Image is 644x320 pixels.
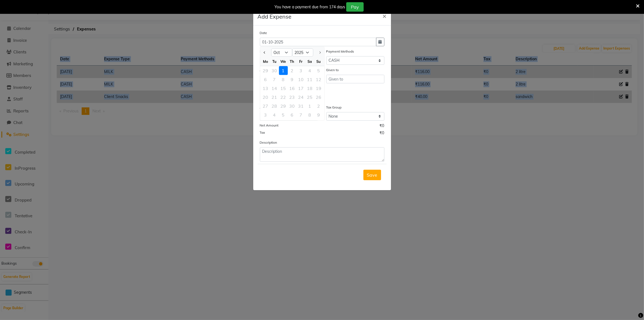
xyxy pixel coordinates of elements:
[378,8,391,24] button: Close
[367,172,377,178] span: Save
[261,57,270,66] div: Mo
[270,57,279,66] div: Tu
[306,57,314,66] div: Sa
[270,66,279,75] div: 30
[260,30,267,35] label: Date
[380,130,384,137] span: ₹0
[346,2,364,12] button: Pay
[275,4,345,10] div: You have a payment due from 174 days
[288,57,297,66] div: Th
[279,57,288,66] div: We
[261,66,270,75] div: 29
[326,49,354,54] label: Payment Methods
[383,12,387,20] span: ×
[260,130,265,135] label: Tax
[292,48,313,57] select: Select year
[363,170,381,180] button: Save
[326,68,339,73] label: Given to
[271,48,292,57] select: Select month
[258,12,292,21] h5: Add Expense
[326,75,384,83] input: Given to
[260,140,277,145] label: Description
[279,66,288,75] div: Wednesday, October 1, 2025
[261,66,270,75] div: Monday, September 29, 2025
[314,57,323,66] div: Su
[262,48,267,57] button: Previous month
[260,123,279,128] label: Net Amount
[380,123,384,130] span: ₹0
[270,66,279,75] div: Tuesday, September 30, 2025
[279,66,288,75] div: 1
[297,57,306,66] div: Fr
[326,105,342,110] label: Tax Group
